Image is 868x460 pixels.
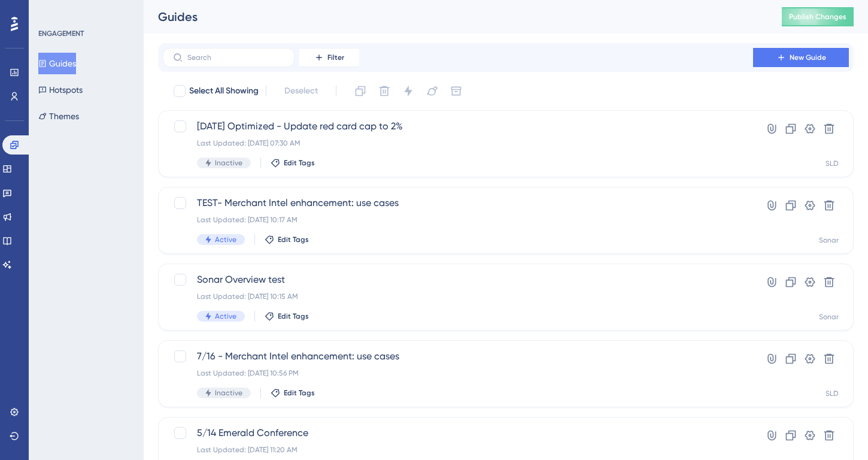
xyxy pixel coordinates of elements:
div: Guides [158,8,752,25]
button: Edit Tags [265,311,309,321]
span: Active [215,235,236,244]
span: 5/14 Emerald Conference [197,426,719,440]
span: Edit Tags [284,388,315,398]
div: Last Updated: [DATE] 11:20 AM [197,445,719,455]
div: Sonar [819,235,839,245]
button: Edit Tags [271,158,315,168]
span: Active [215,311,236,321]
input: Search [187,53,284,62]
div: ENGAGEMENT [38,29,84,38]
div: Last Updated: [DATE] 10:56 PM [197,368,719,378]
span: Publish Changes [789,12,846,22]
span: [DATE] Optimized - Update red card cap to 2% [197,119,719,134]
span: New Guide [790,53,826,62]
button: Filter [299,48,359,67]
span: Inactive [215,388,242,398]
span: Deselect [284,84,318,98]
button: Publish Changes [782,7,854,26]
span: Filter [327,53,344,62]
div: Last Updated: [DATE] 10:17 AM [197,215,719,225]
button: Deselect [274,80,329,102]
span: Inactive [215,158,242,168]
span: Select All Showing [189,84,259,98]
span: Edit Tags [284,158,315,168]
span: Sonar Overview test [197,273,719,287]
span: Edit Tags [278,311,309,321]
div: Last Updated: [DATE] 10:15 AM [197,292,719,301]
button: Guides [38,53,76,74]
div: Sonar [819,312,839,322]
button: Hotspots [38,79,83,101]
button: Themes [38,105,79,127]
div: SLD [825,389,839,398]
div: SLD [825,159,839,168]
button: New Guide [753,48,849,67]
button: Edit Tags [265,235,309,244]
button: Edit Tags [271,388,315,398]
span: 7/16 - Merchant Intel enhancement: use cases [197,349,719,364]
span: TEST- Merchant Intel enhancement: use cases [197,196,719,210]
div: Last Updated: [DATE] 07:30 AM [197,138,719,148]
span: Edit Tags [278,235,309,244]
